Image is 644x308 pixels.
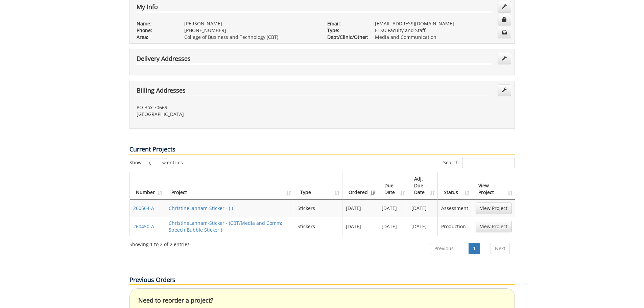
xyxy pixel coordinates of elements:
[129,238,190,248] div: Showing 1 to 2 of 2 entries
[469,243,480,254] a: 1
[137,27,174,34] p: Phone:
[137,20,174,27] p: Name:
[129,276,515,285] p: Previous Orders
[133,223,154,230] a: 260450-A
[491,243,510,254] a: Next
[375,34,508,41] p: Media and Communication
[375,27,508,34] p: ETSU Faculty and Staff
[408,217,438,236] td: [DATE]
[476,221,512,232] a: View Project
[498,85,511,96] a: Edit Addresses
[438,199,472,217] td: Assessment
[184,34,317,41] p: College of Business and Technology (CBT)
[137,87,492,96] h4: Billing Addresses
[408,172,438,199] th: Adj. Due Date: activate to sort column ascending
[137,104,317,111] p: PO Box 70669
[169,220,282,233] a: ChristineLanham-Sticker - (CBT/Media and Comm: Speech Bubble Sticker )
[378,199,408,217] td: [DATE]
[378,172,408,199] th: Due Date: activate to sort column ascending
[498,27,511,38] a: Change Communication Preferences
[137,34,174,41] p: Area:
[130,172,165,199] th: Number: activate to sort column ascending
[438,172,472,199] th: Status: activate to sort column ascending
[462,158,515,168] input: Search:
[327,34,365,41] p: Dept/Clinic/Other:
[342,199,378,217] td: [DATE]
[184,20,317,27] p: [PERSON_NAME]
[408,199,438,217] td: [DATE]
[476,203,512,214] a: View Project
[342,217,378,236] td: [DATE]
[327,27,365,34] p: Type:
[184,27,317,34] p: [PHONE_NUMBER]
[327,20,365,27] p: Email:
[498,1,511,13] a: Edit Info
[294,217,342,236] td: Stickers
[438,217,472,236] td: Production
[498,14,511,25] a: Change Password
[137,111,317,118] p: [GEOGRAPHIC_DATA]
[169,205,233,211] a: ChristineLanham-Sticker - ( )
[294,199,342,217] td: Stickers
[142,158,167,168] select: Showentries
[137,55,492,64] h4: Delivery Addresses
[375,20,508,27] p: [EMAIL_ADDRESS][DOMAIN_NAME]
[378,217,408,236] td: [DATE]
[165,172,294,199] th: Project: activate to sort column ascending
[498,53,511,64] a: Edit Addresses
[133,205,154,211] a: 260564-A
[129,158,183,168] label: Show entries
[129,145,515,155] p: Current Projects
[138,297,506,304] h4: Need to reorder a project?
[472,172,515,199] th: View Project: activate to sort column ascending
[430,243,458,254] a: Previous
[342,172,378,199] th: Ordered: activate to sort column ascending
[443,158,515,168] label: Search:
[294,172,342,199] th: Type: activate to sort column ascending
[137,4,492,13] h4: My Info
